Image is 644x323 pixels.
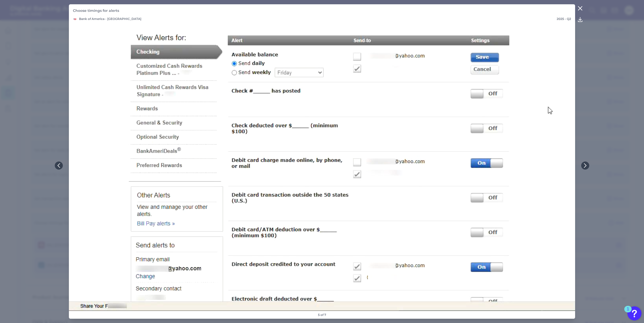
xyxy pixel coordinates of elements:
button: Open Resource Center, 1 new notification [627,306,641,320]
p: Bank of America - [GEOGRAPHIC_DATA] [73,17,141,21]
div: 1 [627,309,629,316]
img: 772-03-DS-Q2-2025-BoA.png [69,23,575,311]
p: 2025 - Q2 [557,17,571,21]
img: Bank of America [73,17,77,21]
footer: 5 of 7 [316,311,328,319]
p: Choose timings for alerts [73,8,571,13]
